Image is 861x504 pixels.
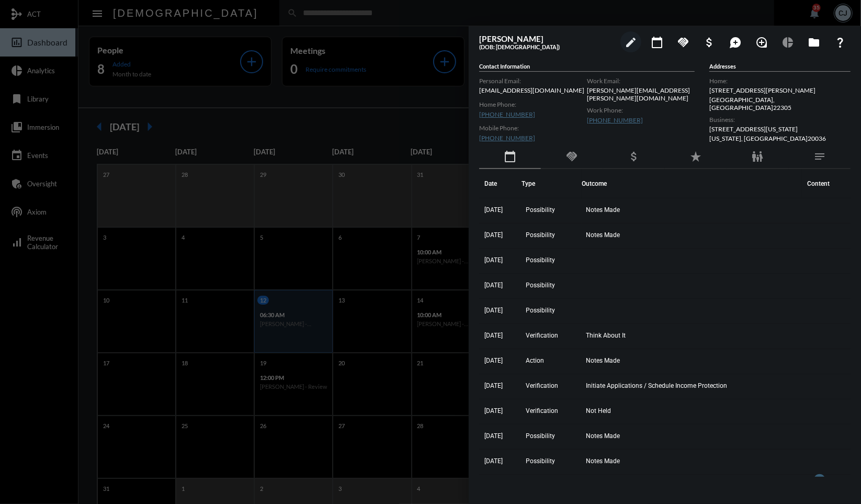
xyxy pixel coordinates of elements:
[709,125,851,133] p: [STREET_ADDRESS][US_STATE]
[781,36,794,49] mat-icon: pie_chart
[709,116,851,124] label: Business:
[479,43,615,50] h5: (DOB: [DEMOGRAPHIC_DATA])
[484,357,503,364] span: [DATE]
[484,332,503,339] span: [DATE]
[526,231,555,239] span: Possibility
[709,86,851,94] p: [STREET_ADDRESS][PERSON_NAME]
[709,63,851,72] h5: Addresses
[526,357,544,364] span: Action
[625,36,637,49] mat-icon: edit
[677,36,689,49] mat-icon: handshake
[484,457,503,465] span: [DATE]
[587,77,695,85] label: Work Email:
[586,382,727,389] span: Initiate Applications / Schedule Income Protection
[479,169,522,198] th: Date
[586,357,620,364] span: Notes Made
[813,150,826,163] mat-icon: notes
[808,36,820,49] mat-icon: folder
[709,77,851,85] label: Home:
[526,432,555,440] span: Possibility
[651,36,663,49] mat-icon: calendar_today
[484,282,503,289] span: [DATE]
[703,36,716,49] mat-icon: attach_money
[729,36,742,49] mat-icon: maps_ugc
[587,106,695,114] label: Work Phone:
[479,124,587,132] label: Mobile Phone:
[484,307,503,314] span: [DATE]
[526,282,555,289] span: Possibility
[484,382,503,389] span: [DATE]
[484,432,503,440] span: [DATE]
[479,134,535,142] a: [PHONE_NUMBER]
[479,77,587,85] label: Personal Email:
[802,169,851,198] th: Content
[725,31,746,52] button: Add Mention
[586,231,620,239] span: Notes Made
[586,457,620,465] span: Notes Made
[586,332,626,339] span: Think About It
[484,407,503,415] span: [DATE]
[777,31,798,52] button: Data Capturing Calculator
[803,31,824,52] button: Archives
[479,100,587,108] label: Home Phone:
[484,231,503,239] span: [DATE]
[526,256,555,264] span: Possibility
[628,150,640,163] mat-icon: attach_money
[620,31,641,52] button: edit person
[526,332,558,339] span: Verification
[647,31,667,52] button: Add meeting
[582,169,802,198] th: Outcome
[699,31,720,52] button: Add Business
[526,206,555,214] span: Possibility
[586,407,611,415] span: Not Held
[586,206,620,214] span: Notes Made
[479,34,615,43] h3: [PERSON_NAME]
[673,31,694,52] button: Add Commitment
[587,86,695,102] p: [PERSON_NAME][EMAIL_ADDRESS][PERSON_NAME][DOMAIN_NAME]
[830,31,851,52] button: What If?
[504,150,516,163] mat-icon: calendar_today
[479,86,587,94] p: [EMAIL_ADDRESS][DOMAIN_NAME]
[526,457,555,465] span: Possibility
[834,36,846,49] mat-icon: question_mark
[526,407,558,415] span: Verification
[755,36,768,49] mat-icon: loupe
[689,150,702,163] mat-icon: star_rate
[484,206,503,214] span: [DATE]
[484,256,503,264] span: [DATE]
[709,96,851,111] p: [GEOGRAPHIC_DATA] , [GEOGRAPHIC_DATA] 22305
[587,116,643,124] a: [PHONE_NUMBER]
[709,135,851,142] p: [US_STATE] , [GEOGRAPHIC_DATA] 20036
[751,150,764,163] mat-icon: family_restroom
[751,31,772,52] button: Add Introduction
[586,432,620,440] span: Notes Made
[526,307,555,314] span: Possibility
[479,110,535,118] a: [PHONE_NUMBER]
[522,169,582,198] th: Type
[526,382,558,389] span: Verification
[479,63,695,72] h5: Contact Information
[565,150,578,163] mat-icon: handshake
